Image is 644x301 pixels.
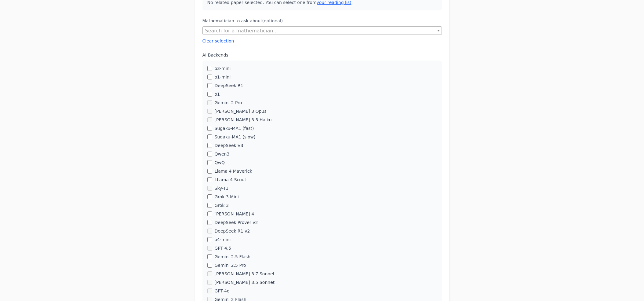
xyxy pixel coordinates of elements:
label: Llama 4 Maverick [215,168,252,174]
label: DeepSeek V3 [215,142,243,149]
label: Grok 3 [215,202,229,208]
label: DeepSeek Prover v2 [215,219,258,226]
span: Search for a mathematician... [203,27,442,35]
label: GPT-4o [215,288,230,294]
label: o1 [215,91,220,97]
label: AI Backends [202,52,442,58]
label: Gemini 2 Pro [215,100,242,106]
label: Qwen3 [215,151,230,157]
label: DeepSeek R1 v2 [215,228,250,234]
span: Search for a mathematician... [202,26,442,35]
label: Sky-T1 [215,185,229,191]
label: LLama 4 Scout [215,177,246,183]
label: DeepSeek R1 [215,83,243,89]
label: [PERSON_NAME] 3.5 Haiku [215,117,272,123]
label: QwQ [215,160,225,166]
label: o4-mini [215,237,231,243]
label: [PERSON_NAME] 3.7 Sonnet [215,271,275,277]
label: [PERSON_NAME] 3 Opus [215,108,267,114]
label: Gemini 2.5 Flash [215,254,251,260]
button: Clear selection [202,38,234,44]
label: Gemini 2.5 Pro [215,262,246,268]
label: o3-mini [215,65,231,72]
span: Search for a mathematician... [205,28,278,34]
label: [PERSON_NAME] 3.5 Sonnet [215,279,275,285]
label: o1-mini [215,74,231,80]
label: Sugaku-MA1 (slow) [215,134,256,140]
label: GPT 4.5 [215,245,231,251]
label: [PERSON_NAME] 4 [215,211,254,217]
label: Grok 3 Mini [215,194,239,200]
label: Sugaku-MA1 (fast) [215,125,254,131]
span: (optional) [262,18,283,23]
label: Mathematician to ask about [202,18,442,24]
